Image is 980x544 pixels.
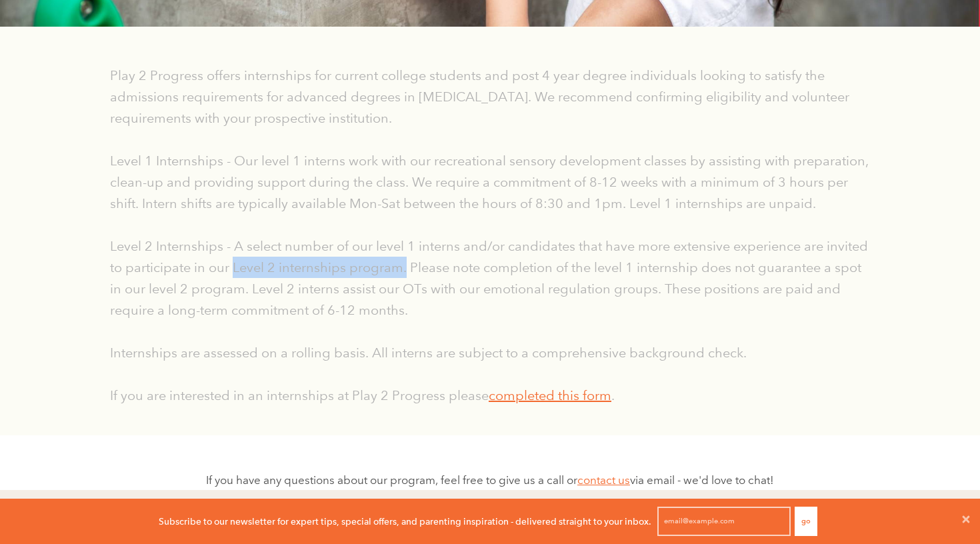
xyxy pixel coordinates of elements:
[489,387,611,403] a: completed this form
[795,507,817,536] button: Go
[577,473,630,487] a: contact us
[110,385,870,406] p: If you are interested in an internships at Play 2 Progress please .
[110,235,870,321] p: Level 2 Internships - A select number of our level 1 interns and/or candidates that have more ext...
[110,150,870,214] p: Level 1 Internships - Our level 1 interns work with our recreational sensory development classes ...
[159,514,651,529] p: Subscribe to our newsletter for expert tips, special offers, and parenting inspiration - delivere...
[657,507,791,536] input: email@example.com
[110,342,870,363] p: Internships are assessed on a rolling basis. All interns are subject to a comprehensive backgroun...
[110,65,870,129] p: Play 2 Progress offers internships for current college students and post 4 year degree individual...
